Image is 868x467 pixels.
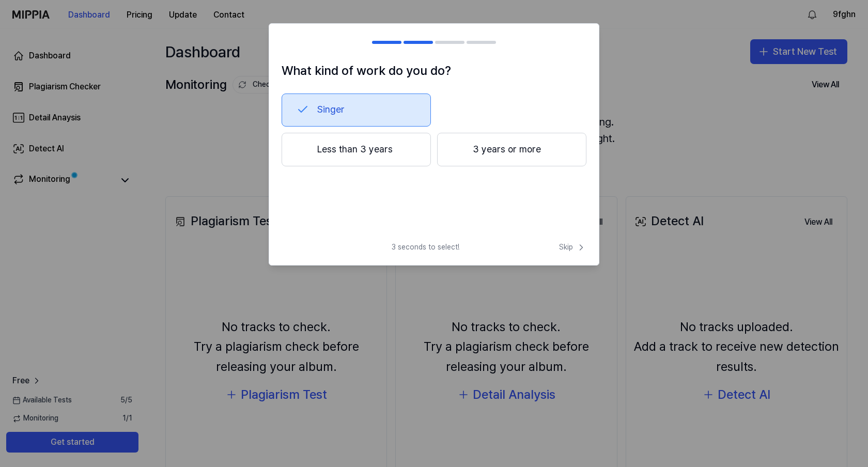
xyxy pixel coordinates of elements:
span: 3 seconds to select! [392,242,459,253]
button: 3 years or more [437,133,586,167]
span: Skip [559,242,586,253]
button: Less than 3 years [282,133,431,167]
button: Skip [557,242,586,253]
button: Singer [282,94,431,127]
h1: What kind of work do you do? [282,61,586,81]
